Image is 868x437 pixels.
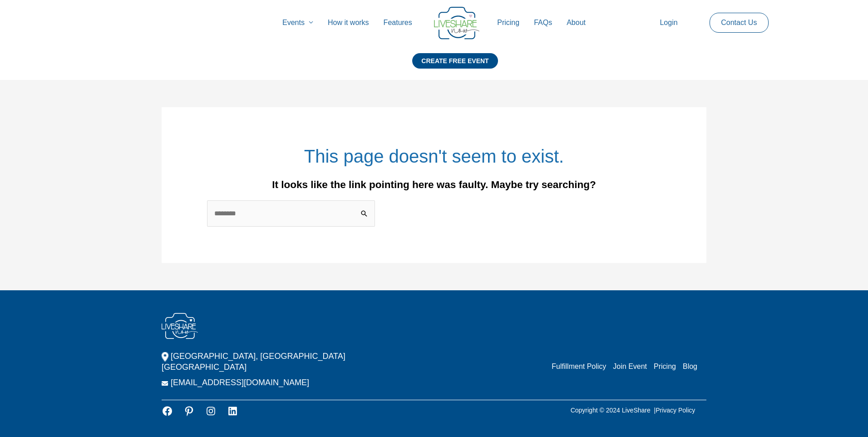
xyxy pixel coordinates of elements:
[412,53,498,69] div: CREATE FREE EVENT
[434,7,479,40] img: LiveShare logo - Capture & Share Event Memories
[527,8,559,37] a: FAQs
[552,363,606,370] a: Fulfillment Policy
[321,8,376,37] a: How it works
[275,8,321,37] a: Events
[656,407,695,414] a: Privacy Policy
[162,351,398,372] p: [GEOGRAPHIC_DATA], [GEOGRAPHIC_DATA] [GEOGRAPHIC_DATA]
[162,381,168,386] img: ico_email.png
[652,8,685,37] a: Login
[714,13,764,32] a: Contact Us
[559,8,593,37] a: About
[171,378,309,387] a: [EMAIL_ADDRESS][DOMAIN_NAME]
[162,352,168,362] img: ico_location.png
[613,363,647,370] a: Join Event
[490,8,527,37] a: Pricing
[683,363,697,370] a: Blog
[412,53,498,80] a: CREATE FREE EVENT
[559,405,706,416] p: Copyright © 2024 LiveShare |
[16,8,852,37] nav: Site Navigation
[654,363,676,370] a: Pricing
[545,361,697,372] nav: Menu
[207,179,661,190] div: It looks like the link pointing here was faulty. Maybe try searching?
[207,144,661,169] h1: This page doesn't seem to exist.
[376,8,419,37] a: Features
